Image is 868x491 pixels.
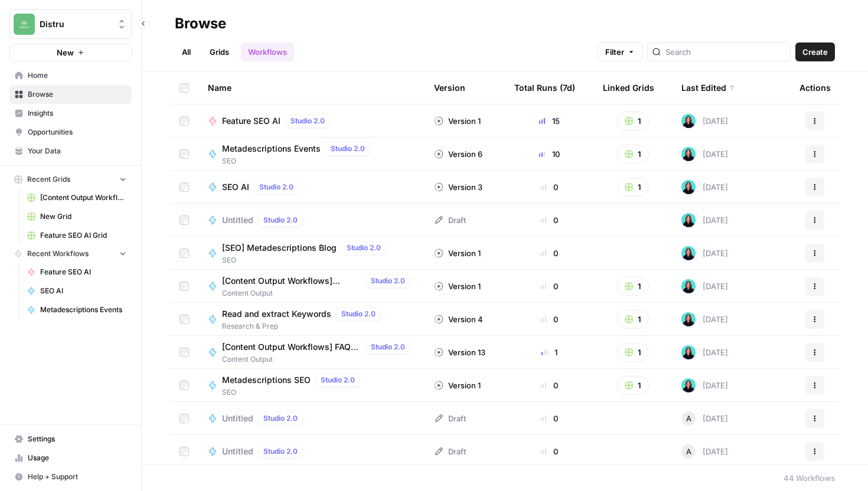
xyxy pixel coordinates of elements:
[800,71,831,104] div: Actions
[208,180,415,194] a: SEO AIStudio 2.0
[434,148,482,160] div: Version 6
[434,379,481,391] div: Version 1
[514,214,584,226] div: 0
[681,213,696,227] img: jcrg0t4jfctcgxwtr4jha4uiqmre
[681,213,728,227] div: [DATE]
[222,255,391,266] span: SEO
[40,305,126,315] span: Metadescriptions Events
[208,444,415,459] a: UntitledStudio 2.0
[27,248,89,259] span: Recent Workflows
[514,313,584,325] div: 0
[514,181,584,193] div: 0
[14,14,35,35] img: Distru Logo
[208,142,415,166] a: Metadescriptions EventsStudio 2.0SEO
[514,379,584,391] div: 0
[681,114,696,128] img: jcrg0t4jfctcgxwtr4jha4uiqmre
[9,44,132,61] button: New
[371,342,405,352] span: Studio 2.0
[681,147,696,161] img: jcrg0t4jfctcgxwtr4jha4uiqmre
[241,42,294,61] a: Workflows
[40,18,111,30] span: Distru
[681,378,728,392] div: [DATE]
[40,286,126,296] span: SEO AI
[681,279,728,293] div: [DATE]
[347,243,381,253] span: Studio 2.0
[208,114,415,128] a: Feature SEO AIStudio 2.0
[681,378,696,392] img: jcrg0t4jfctcgxwtr4jha4uiqmre
[263,215,298,225] span: Studio 2.0
[222,181,249,193] span: SEO AI
[208,373,415,398] a: Metadescriptions SEOStudio 2.0SEO
[514,346,584,358] div: 1
[371,276,405,286] span: Studio 2.0
[203,42,236,61] a: Grids
[434,181,482,193] div: Version 3
[222,374,311,386] span: Metadescriptions SEO
[617,178,649,197] button: 1
[802,46,828,58] span: Create
[208,274,415,299] a: [Content Output Workflows] Resource creatorStudio 2.0Content Output
[222,446,253,457] span: Untitled
[222,288,415,299] span: Content Output
[514,413,584,424] div: 0
[259,182,293,192] span: Studio 2.0
[617,145,649,163] button: 1
[208,411,415,425] a: UntitledStudio 2.0
[40,267,126,277] span: Feature SEO AI
[9,467,132,486] button: Help + Support
[9,430,132,449] a: Settings
[321,375,355,385] span: Studio 2.0
[434,346,485,358] div: Version 13
[617,376,649,395] button: 1
[9,85,132,104] a: Browse
[222,387,365,398] span: SEO
[222,354,415,365] span: Content Output
[681,114,728,128] div: [DATE]
[681,312,728,326] div: [DATE]
[686,413,691,424] span: A
[222,115,280,127] span: Feature SEO AI
[40,230,126,241] span: Feature SEO AI Grid
[22,263,132,281] a: Feature SEO AI
[681,345,696,359] img: jcrg0t4jfctcgxwtr4jha4uiqmre
[22,207,132,226] a: New Grid
[22,226,132,245] a: Feature SEO AI Grid
[681,444,728,459] div: [DATE]
[681,180,728,194] div: [DATE]
[681,345,728,359] div: [DATE]
[434,247,481,259] div: Version 1
[681,411,728,425] div: [DATE]
[514,115,584,127] div: 15
[208,241,415,266] a: [SEO] Metadescriptions BlogStudio 2.0SEO
[28,70,126,81] span: Home
[434,413,466,424] div: Draft
[208,340,415,365] a: [Content Output Workflows] FAQ For CMS CollectionsStudio 2.0Content Output
[9,245,132,263] button: Recent Workflows
[22,300,132,319] a: Metadescriptions Events
[222,242,337,254] span: [SEO] Metadescriptions Blog
[9,142,132,161] a: Your Data
[40,211,126,222] span: New Grid
[434,115,481,127] div: Version 1
[686,446,691,457] span: A
[222,308,331,320] span: Read and extract Keywords
[434,446,466,457] div: Draft
[28,89,126,100] span: Browse
[617,112,649,130] button: 1
[598,42,642,61] button: Filter
[9,9,132,39] button: Workspace: Distru
[434,280,481,292] div: Version 1
[681,180,696,194] img: jcrg0t4jfctcgxwtr4jha4uiqmre
[222,156,375,166] span: SEO
[9,104,132,123] a: Insights
[208,307,415,332] a: Read and extract KeywordsStudio 2.0Research & Prep
[222,143,321,155] span: Metadescriptions Events
[784,472,835,484] div: 44 Workflows
[9,123,132,142] a: Opportunities
[28,453,126,463] span: Usage
[175,14,226,33] div: Browse
[263,446,298,457] span: Studio 2.0
[617,343,649,362] button: 1
[175,42,198,61] a: All
[681,312,696,326] img: jcrg0t4jfctcgxwtr4jha4uiqmre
